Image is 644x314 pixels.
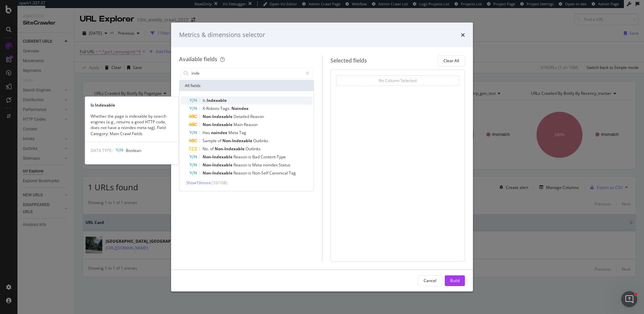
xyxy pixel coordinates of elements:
div: All fields [179,80,314,91]
span: Bad [252,154,261,160]
span: Is [203,97,207,103]
span: Non-Indexable [203,122,233,127]
div: Clear All [443,58,459,64]
span: noindex [263,162,279,168]
input: Search by field name [191,68,303,78]
div: Build [450,278,460,283]
span: of [210,146,215,152]
span: is [248,170,252,176]
span: Main [233,122,244,127]
div: Metrics & dimensions selector [179,31,265,39]
span: Tag [289,170,296,176]
span: Noindex [231,106,249,111]
span: Outlinks [246,146,261,152]
span: Meta [252,162,263,168]
iframe: Intercom live chat [621,291,637,307]
span: Reason [233,170,248,176]
div: Available fields [179,55,217,63]
span: Non-Indexable [203,114,233,119]
span: Non-Indexable [203,162,233,168]
div: Cancel [424,278,436,283]
span: Non-Indexable [203,154,233,160]
span: Detailed [233,114,250,119]
div: Selected fields [330,57,367,65]
span: Non-Indexable [215,146,246,152]
span: Canonical [269,170,289,176]
span: of [218,138,222,144]
span: Reason [250,114,264,119]
span: Meta [228,130,239,135]
span: Sample [203,138,218,144]
span: Content-Type [261,154,286,160]
span: Reason [244,122,258,127]
button: Cancel [418,275,442,286]
span: Reason [233,154,248,160]
span: Status [279,162,290,168]
div: Is Indexable [85,102,178,108]
div: modal [171,23,473,291]
button: Clear All [438,55,465,66]
button: Build [445,275,465,286]
div: times [461,31,465,39]
span: Show 10 more [186,180,211,186]
span: Non-Indexable [203,170,233,176]
span: Non-Indexable [222,138,253,144]
span: Outlinks [253,138,268,144]
span: Reason [233,162,248,168]
span: noindex [211,130,228,135]
span: No. [203,146,210,152]
div: No Column Selected [379,78,417,83]
span: Has [203,130,211,135]
span: ( 10 / 168 ) [212,180,227,186]
span: Indexable [207,97,227,103]
span: X-Robots-Tags: [203,106,231,111]
div: Whether the page is indexable by search engines (e.g., returns a good HTTP code, does not have a ... [85,113,178,136]
span: is [248,154,252,160]
span: Non-Self [252,170,269,176]
span: is [248,162,252,168]
span: Tag [239,130,246,135]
